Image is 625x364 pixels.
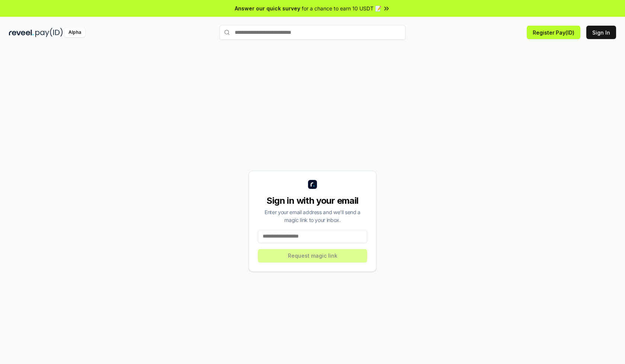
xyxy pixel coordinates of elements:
img: reveel_dark [9,28,34,37]
img: logo_small [308,180,317,189]
div: Sign in with your email [258,195,367,207]
span: for a chance to earn 10 USDT 📝 [302,4,381,12]
span: Answer our quick survey [235,4,300,12]
div: Alpha [64,28,85,37]
button: Sign In [586,26,616,39]
div: Enter your email address and we’ll send a magic link to your inbox. [258,208,367,224]
button: Register Pay(ID) [527,26,580,39]
img: pay_id [35,28,63,37]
